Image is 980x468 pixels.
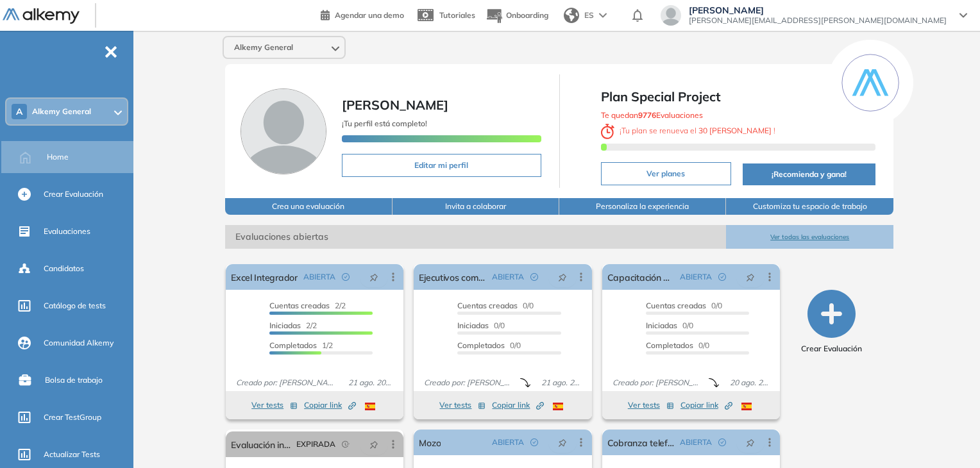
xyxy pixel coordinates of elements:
span: Copiar link [304,399,356,411]
img: Logo [3,8,80,24]
img: ESP [365,403,375,410]
a: Evaluación inicial IA | Academy | Pomelo [231,431,291,457]
button: ¡Recomienda y gana! [743,163,875,185]
iframe: Chat Widget [750,320,980,468]
span: Comunidad Alkemy [44,337,114,349]
span: 0/0 [646,321,693,330]
span: Iniciadas [457,321,489,330]
span: Copiar link [492,399,544,411]
span: 20 ago. 2025 [725,377,775,389]
button: pushpin [548,432,577,453]
span: Crear TestGroup [44,412,101,423]
button: Onboarding [486,2,548,29]
button: Ver tests [251,397,298,413]
span: check-circle [718,273,726,281]
span: Catálogo de tests [44,300,106,312]
span: pushpin [558,272,567,282]
span: pushpin [369,439,378,449]
span: 21 ago. 2025 [343,377,398,389]
span: check-circle [530,273,538,281]
span: check-circle [530,439,538,446]
span: [PERSON_NAME][EMAIL_ADDRESS][PERSON_NAME][DOMAIN_NAME] [689,15,947,26]
img: world [564,8,579,23]
button: Editar mi perfil [342,154,541,177]
img: ESP [741,403,752,410]
span: [PERSON_NAME] [342,97,448,113]
span: Copiar link [680,399,732,411]
span: ABIERTA [492,271,524,283]
span: EXPIRADA [296,439,335,450]
span: Alkemy General [234,42,293,53]
span: Completados [646,340,693,350]
span: Actualizar Tests [44,449,100,460]
button: Ver tests [628,397,674,413]
img: ESP [553,403,563,410]
span: 2/2 [269,301,346,310]
span: check-circle [718,439,726,446]
span: pushpin [746,272,755,282]
span: Evaluaciones [44,226,90,237]
span: Plan Special Project [601,87,875,106]
span: pushpin [746,437,755,447]
span: A [16,106,22,117]
button: pushpin [360,434,388,455]
span: ¡ Tu plan se renueva el ! [601,126,776,135]
span: Creado por: [PERSON_NAME] [419,377,520,389]
span: [PERSON_NAME] [689,5,947,15]
button: Copiar link [680,397,732,413]
span: Cuentas creadas [646,301,706,310]
span: 0/0 [457,301,534,310]
span: Te quedan Evaluaciones [601,110,703,120]
span: Tutoriales [439,10,475,20]
span: Creado por: [PERSON_NAME] [607,377,709,389]
span: ABIERTA [680,271,712,283]
span: ¡Tu perfil está completo! [342,119,427,128]
span: Candidatos [44,263,84,274]
span: Home [47,151,69,163]
span: ABIERTA [680,437,712,448]
a: Mozo [419,430,441,455]
span: 0/0 [457,321,505,330]
button: Ver planes [601,162,732,185]
span: 2/2 [269,321,317,330]
img: clock-svg [601,124,615,139]
img: Foto de perfil [241,88,326,174]
button: Copiar link [304,397,356,413]
span: Iniciadas [646,321,677,330]
span: ES [584,10,594,21]
a: Capacitación de lideres [607,264,675,290]
span: 0/0 [646,340,709,350]
a: Agendar una demo [321,6,404,22]
span: ABIERTA [303,271,335,283]
button: pushpin [548,267,577,287]
span: pushpin [558,437,567,447]
span: Crear Evaluación [44,188,103,200]
span: Onboarding [506,10,548,20]
span: Alkemy General [32,106,91,117]
span: Cuentas creadas [457,301,518,310]
span: Creado por: [PERSON_NAME] [231,377,343,389]
button: pushpin [360,267,388,287]
span: field-time [342,440,350,448]
span: Evaluaciones abiertas [225,225,726,249]
span: 21 ago. 2025 [536,377,586,389]
button: Ver tests [439,397,486,413]
a: Ejecutivos comerciales [419,264,486,290]
a: Excel Integrador [231,264,298,290]
span: Iniciadas [269,321,301,330]
span: Completados [269,340,317,350]
b: 30 [PERSON_NAME] [697,126,773,135]
span: 1/2 [269,340,333,350]
button: Invita a colaborar [393,198,559,215]
button: Customiza tu espacio de trabajo [726,198,893,215]
span: 0/0 [646,301,722,310]
span: pushpin [369,272,378,282]
button: pushpin [736,432,765,453]
button: Crea una evaluación [225,198,392,215]
span: ABIERTA [492,437,524,448]
button: Ver todas las evaluaciones [726,225,893,249]
span: Bolsa de trabajo [45,374,103,386]
b: 9776 [638,110,656,120]
button: pushpin [736,267,765,287]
